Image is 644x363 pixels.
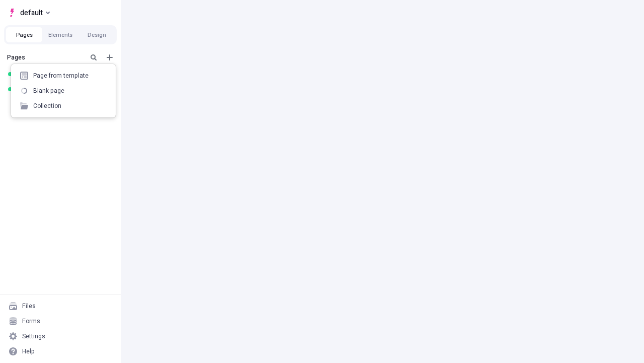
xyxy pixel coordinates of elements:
div: Help [22,347,35,355]
div: Blank page [33,87,64,95]
button: Pages [6,27,42,42]
div: Collection [33,102,61,110]
button: Elements [42,27,78,42]
div: Settings [22,332,45,340]
div: Files [22,302,36,310]
div: Pages [7,53,84,62]
button: Add new [104,51,116,64]
button: Design [78,27,115,42]
div: Forms [22,317,40,325]
span: default [20,7,43,19]
button: Select site [4,5,54,20]
div: Page from template [33,72,89,80]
